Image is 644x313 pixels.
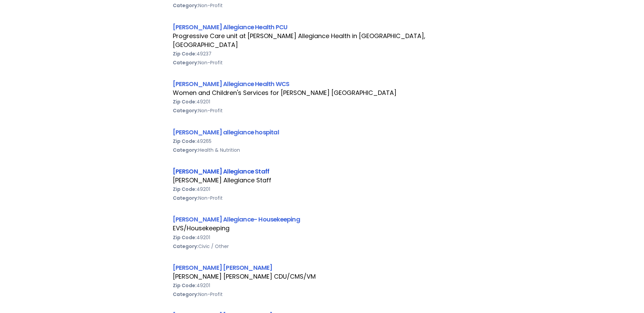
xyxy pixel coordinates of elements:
b: Zip Code: [173,50,197,57]
div: Health & Nutrition [173,146,472,154]
a: [PERSON_NAME] [PERSON_NAME] [173,263,273,272]
div: [PERSON_NAME] allegiance hospital [173,128,472,137]
div: Progressive Care unit at [PERSON_NAME] Allegiance Health in [GEOGRAPHIC_DATA], [GEOGRAPHIC_DATA] [173,32,472,49]
b: Zip Code: [173,98,197,105]
b: Category: [173,59,198,66]
div: Women and Children's Services for [PERSON_NAME] [GEOGRAPHIC_DATA] [173,88,472,97]
a: [PERSON_NAME] Allegiance Staff [173,167,270,176]
div: Non-Profit [173,1,472,10]
a: [PERSON_NAME] Allegiance Health WCS [173,80,290,88]
div: EVS/Housekeeping [173,224,472,233]
b: Zip Code: [173,282,197,289]
div: Non-Profit [173,106,472,115]
a: [PERSON_NAME] Allegiance- Housekeeping [173,215,300,224]
div: Non-Profit [173,194,472,202]
b: Category: [173,147,198,153]
b: Zip Code: [173,138,197,145]
div: [PERSON_NAME] Allegiance Staff [173,176,472,185]
div: [PERSON_NAME] Allegiance- Housekeeping [173,215,472,224]
b: Category: [173,291,198,298]
div: [PERSON_NAME] [PERSON_NAME] [173,263,472,272]
div: Civic / Other [173,242,472,251]
div: 49201 [173,233,472,242]
div: [PERSON_NAME] Allegiance Health WCS [173,79,472,88]
b: Zip Code: [173,186,197,193]
b: Category: [173,195,198,201]
div: 49237 [173,49,472,58]
a: [PERSON_NAME] Allegiance Health PCU [173,23,288,31]
b: Category: [173,2,198,9]
a: [PERSON_NAME] allegiance hospital [173,128,279,136]
div: [PERSON_NAME] [PERSON_NAME] CDU/CMS/VM [173,272,472,281]
b: Category: [173,243,198,250]
div: [PERSON_NAME] Allegiance Health PCU [173,22,472,32]
div: 49265 [173,137,472,146]
div: 49201 [173,281,472,290]
div: 49201 [173,97,472,106]
div: Non-Profit [173,58,472,67]
div: 49201 [173,185,472,194]
b: Zip Code: [173,234,197,241]
div: Non-Profit [173,290,472,299]
b: Category: [173,107,198,114]
div: [PERSON_NAME] Allegiance Staff [173,167,472,176]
